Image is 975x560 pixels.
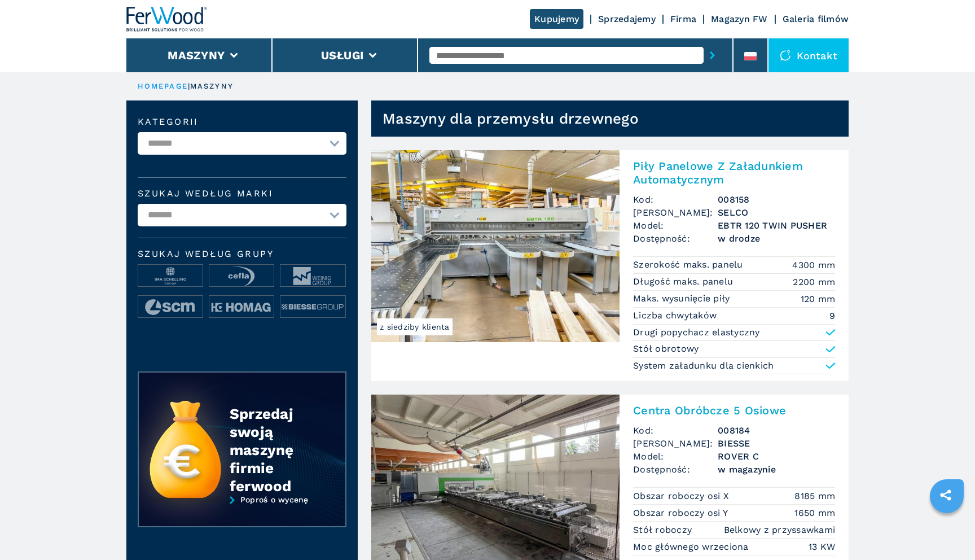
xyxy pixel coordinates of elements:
span: z siedziby klienta [377,318,453,335]
em: 1650 mm [794,506,835,519]
a: Sprzedajemy [598,14,656,24]
h3: 008158 [718,193,835,206]
span: Kod: [633,424,718,437]
p: Liczba chwytaków [633,309,719,322]
a: Kupujemy [530,9,583,29]
a: HOMEPAGE [138,82,188,90]
h2: Piły Panelowe Z Załadunkiem Automatycznym [633,159,835,186]
h3: 008184 [718,424,835,437]
em: 13 KW [809,540,835,553]
span: Dostępność: [633,232,718,245]
p: Obszar roboczy osi X [633,490,732,502]
p: Obszar roboczy osi Y [633,507,731,519]
p: Maks. wysunięcie piły [633,292,733,305]
p: Długość maks. panelu [633,275,736,288]
em: 8185 mm [794,489,835,502]
a: Poproś o wycenę [138,495,346,536]
label: kategorii [138,117,346,126]
h3: ROVER C [718,450,835,463]
span: Szukaj według grupy [138,250,346,259]
button: Usługi [321,49,364,62]
a: Galeria filmów [783,14,849,24]
em: Belkowy z przyssawkami [724,523,836,536]
button: Maszyny [168,49,225,62]
span: [PERSON_NAME]: [633,437,718,450]
img: image [138,265,203,287]
img: image [138,296,203,318]
h3: BIESSE [718,437,835,450]
h1: Maszyny dla przemysłu drzewnego [383,110,639,128]
img: image [209,296,274,318]
a: Firma [670,14,696,24]
p: Szerokość maks. panelu [633,259,746,271]
p: System załadunku dla cienkich [633,360,774,372]
button: submit-button [704,42,721,68]
h2: Centra Obróbcze 5 Osiowe [633,404,835,417]
em: 2200 mm [793,275,835,288]
p: Moc głównego wrzeciona [633,541,752,553]
img: image [209,265,274,287]
img: Kontakt [780,50,791,61]
p: Stół obrotowy [633,343,699,355]
span: Kod: [633,193,718,206]
span: | [188,82,190,90]
img: image [280,296,345,318]
span: w magazynie [718,463,835,476]
img: Ferwood [126,7,208,32]
em: 4300 mm [792,259,835,272]
p: maszyny [190,81,234,91]
iframe: Chat [927,509,967,552]
span: [PERSON_NAME]: [633,206,718,219]
div: Kontakt [768,38,849,72]
img: Piły Panelowe Z Załadunkiem Automatycznym SELCO EBTR 120 TWIN PUSHER [371,150,620,342]
em: 120 mm [801,292,836,305]
h3: EBTR 120 TWIN PUSHER [718,219,835,232]
h3: SELCO [718,206,835,219]
span: w drodze [718,232,835,245]
span: Dostępność: [633,463,718,476]
span: Model: [633,450,718,463]
p: Stół roboczy [633,524,695,536]
a: sharethis [932,481,960,509]
em: 9 [829,309,835,322]
p: Drugi popychacz elastyczny [633,326,760,339]
span: Model: [633,219,718,232]
a: Piły Panelowe Z Załadunkiem Automatycznym SELCO EBTR 120 TWIN PUSHERz siedziby klientaPiły Panelo... [371,150,849,381]
div: Sprzedaj swoją maszynę firmie ferwood [230,405,323,495]
a: Magazyn FW [711,14,768,24]
label: Szukaj według marki [138,189,346,198]
img: image [280,265,345,287]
